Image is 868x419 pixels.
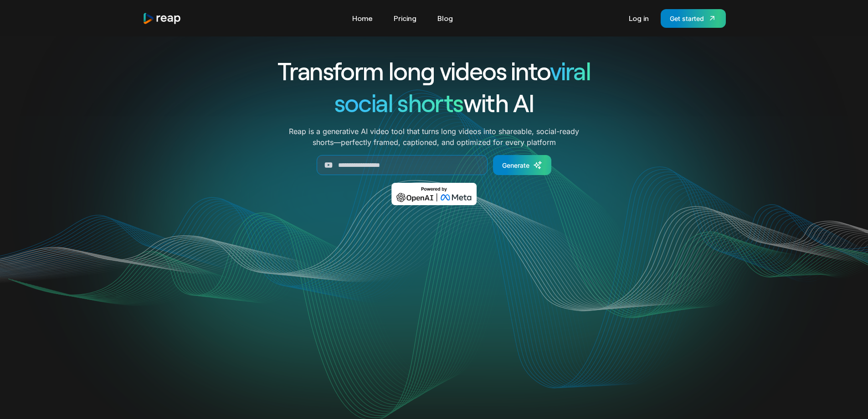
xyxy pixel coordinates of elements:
[289,126,579,148] p: Reap is a generative AI video tool that turns long videos into shareable, social-ready shorts—per...
[550,56,591,85] span: viral
[433,11,457,26] a: Blog
[334,88,463,117] span: social shorts
[389,11,421,26] a: Pricing
[245,87,624,119] h1: with AI
[251,218,617,402] video: Your browser does not support the video tag.
[348,11,377,26] a: Home
[661,9,726,28] a: Get started
[502,160,529,170] div: Generate
[143,12,182,25] a: home
[245,55,624,87] h1: Transform long videos into
[670,14,704,23] div: Get started
[391,183,477,205] img: Powered by OpenAI & Meta
[624,11,653,26] a: Log in
[493,155,551,175] a: Generate
[245,155,624,175] form: Generate Form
